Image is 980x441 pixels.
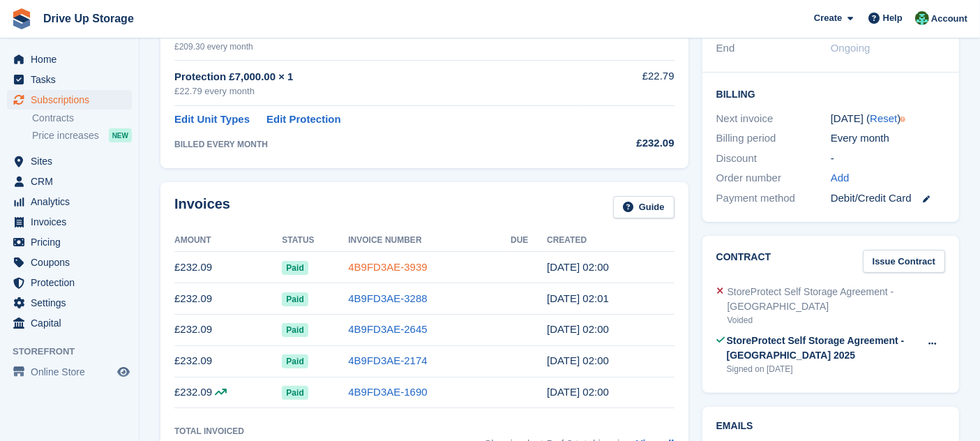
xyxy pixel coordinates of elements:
a: Guide [613,196,674,219]
span: Invoices [31,212,114,232]
span: Analytics [31,192,114,211]
span: Pricing [31,232,114,252]
img: Camille [915,11,929,25]
td: £232.09 [174,314,282,345]
td: £232.09 [174,345,282,377]
span: Help [883,11,903,25]
td: £232.09 [174,252,282,283]
div: Every month [831,130,945,147]
a: 4B9FD3AE-1690 [348,386,427,398]
time: 2025-04-15 01:00:45 UTC [547,386,609,398]
a: menu [7,172,132,191]
span: Create [814,11,842,25]
a: menu [7,212,132,232]
h2: Invoices [174,196,230,219]
td: £232.09 [174,377,282,408]
span: Online Store [31,362,114,382]
a: Drive Up Storage [38,7,140,30]
div: Next invoice [716,111,831,127]
a: menu [7,293,132,313]
a: menu [7,50,132,69]
a: Add [831,170,850,186]
th: Amount [174,230,282,252]
a: 4B9FD3AE-3939 [348,261,427,273]
a: menu [7,151,132,171]
span: Paid [282,292,308,306]
span: Paid [282,354,308,368]
th: Invoice Number [348,230,511,252]
a: menu [7,253,132,272]
div: Signed on [DATE] [727,363,919,375]
a: Edit Unit Types [174,112,250,128]
a: 4B9FD3AE-3288 [348,292,427,304]
time: 2025-06-15 01:00:22 UTC [547,323,609,335]
div: Payment method [716,190,831,207]
td: £209.30 [582,16,674,60]
a: Issue Contract [863,250,945,273]
span: CRM [31,172,114,191]
span: Account [931,12,967,26]
div: Billing period [716,130,831,147]
div: - [831,151,945,167]
th: Created [547,230,674,252]
div: £232.09 [582,135,674,151]
span: Sites [31,151,114,171]
div: [DATE] ( ) [831,111,945,127]
time: 2025-08-15 01:00:20 UTC [547,261,609,273]
span: Tasks [31,70,114,89]
a: menu [7,313,132,333]
div: Debit/Credit Card [831,190,945,207]
a: menu [7,362,132,382]
div: Discount [716,151,831,167]
div: £209.30 every month [174,40,582,53]
h2: Billing [716,87,945,100]
span: Paid [282,386,308,400]
a: menu [7,232,132,252]
a: Preview store [115,364,132,380]
div: £22.79 every month [174,84,582,98]
h2: Contract [716,250,771,273]
time: 2025-07-15 01:01:11 UTC [547,292,609,304]
a: menu [7,90,132,110]
span: Ongoing [831,42,870,54]
span: Price increases [32,129,99,142]
h2: Emails [716,421,945,432]
a: menu [7,192,132,211]
div: Order number [716,170,831,186]
span: Paid [282,323,308,337]
span: Capital [31,313,114,333]
a: Reset [870,112,897,124]
span: Subscriptions [31,90,114,110]
span: Coupons [31,253,114,272]
th: Status [282,230,348,252]
span: Settings [31,293,114,313]
a: menu [7,273,132,292]
div: Total Invoiced [174,425,244,438]
div: NEW [109,128,132,142]
span: Paid [282,261,308,275]
span: Storefront [13,345,139,359]
img: stora-icon-8386f47178a22dfd0bd8f6a31ec36ba5ce8667c1dd55bd0f319d3a0aa187defe.svg [11,8,32,29]
span: Protection [31,273,114,292]
th: Due [511,230,547,252]
a: Price increases NEW [32,128,132,143]
a: Edit Protection [266,112,341,128]
td: £22.79 [582,61,674,106]
div: Tooltip anchor [896,113,909,126]
time: 2025-05-15 01:00:50 UTC [547,354,609,366]
div: BILLED EVERY MONTH [174,138,582,151]
div: End [716,40,831,57]
div: Protection £7,000.00 × 1 [174,69,582,85]
a: 4B9FD3AE-2645 [348,323,427,335]
div: Voided [728,314,945,327]
a: menu [7,70,132,89]
td: £232.09 [174,283,282,315]
div: StoreProtect Self Storage Agreement - [GEOGRAPHIC_DATA] 2025 [727,334,919,363]
a: Contracts [32,112,132,125]
a: 4B9FD3AE-2174 [348,354,427,366]
div: StoreProtect Self Storage Agreement - [GEOGRAPHIC_DATA] [728,285,945,314]
span: Home [31,50,114,69]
